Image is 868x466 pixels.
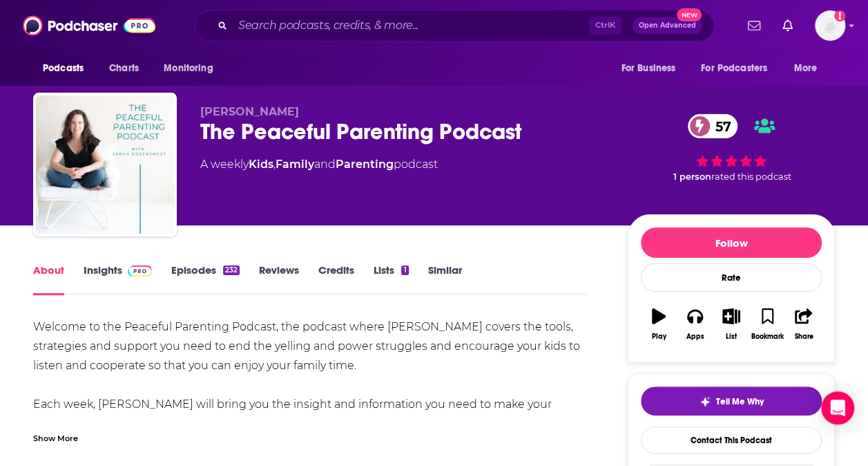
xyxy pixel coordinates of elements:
[374,263,408,295] a: Lists1
[84,263,152,295] a: InsightsPodchaser Pro
[611,55,693,82] button: open menu
[621,59,675,78] span: For Business
[171,263,240,295] a: Episodes232
[128,265,152,277] img: Podchaser Pro
[716,396,764,407] span: Tell Me Why
[815,10,845,41] button: Show profile menu
[686,333,704,341] div: Apps
[223,265,240,275] div: 232
[711,171,791,182] span: rated this podcast
[701,59,767,78] span: For Podcasters
[164,59,213,78] span: Monitoring
[276,158,314,171] a: Family
[794,59,818,78] span: More
[336,158,394,171] a: Parenting
[23,12,155,39] img: Podchaser - Follow, Share and Rate Podcasts
[641,427,822,454] a: Contact This Podcast
[726,333,737,341] div: List
[233,15,589,37] input: Search podcasts, credits, & more...
[702,114,738,138] span: 57
[641,299,677,349] button: Play
[751,333,784,341] div: Bookmark
[589,17,621,35] span: Ctrl K
[742,14,766,37] a: Show notifications dropdown
[677,8,702,21] span: New
[36,95,174,234] img: The Peaceful Parenting Podcast
[318,263,354,295] a: Credits
[33,263,64,295] a: About
[815,10,845,41] span: Logged in as veronica.smith
[821,391,854,425] div: Open Intercom Messenger
[641,386,822,416] button: tell me why sparkleTell Me Why
[777,14,798,37] a: Show notifications dropdown
[815,10,845,41] img: User Profile
[33,55,102,82] button: open menu
[428,263,462,295] a: Similar
[314,158,336,171] span: and
[749,299,785,349] button: Bookmark
[652,333,666,341] div: Play
[688,114,738,138] a: 57
[834,10,845,21] svg: Add a profile image
[200,156,438,173] div: A weekly podcast
[786,299,822,349] button: Share
[195,10,714,41] div: Search podcasts, credits, & more...
[641,227,822,258] button: Follow
[109,59,139,78] span: Charts
[713,299,749,349] button: List
[259,263,299,295] a: Reviews
[43,59,84,78] span: Podcasts
[673,171,711,182] span: 1 person
[100,55,147,82] a: Charts
[401,265,408,275] div: 1
[200,105,299,118] span: [PERSON_NAME]
[273,158,276,171] span: ,
[154,55,231,82] button: open menu
[639,22,696,29] span: Open Advanced
[677,299,713,349] button: Apps
[700,396,711,407] img: tell me why sparkle
[794,333,813,341] div: Share
[784,55,835,82] button: open menu
[641,263,822,292] div: Rate
[633,17,702,34] button: Open AdvancedNew
[692,55,787,82] button: open menu
[249,158,273,171] a: Kids
[628,105,835,191] div: 57 1 personrated this podcast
